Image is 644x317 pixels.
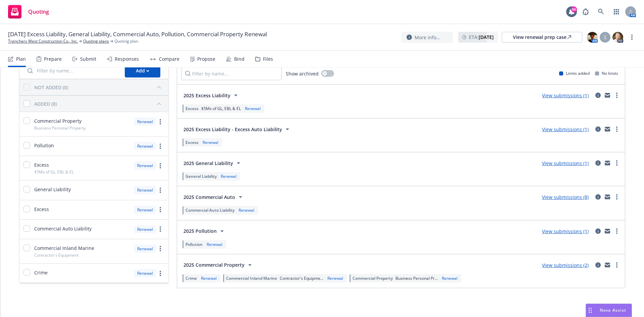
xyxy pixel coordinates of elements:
[613,261,621,269] a: more
[205,242,224,247] div: Renewal
[156,206,164,214] a: more
[200,275,218,281] div: Renewal
[201,106,241,111] span: $5Mx of GL, EBL & EL
[134,269,156,277] div: Renewal
[613,193,621,201] a: more
[34,269,48,276] span: Crime
[156,269,164,277] a: more
[502,32,582,43] a: View renewal prep case
[185,242,203,247] span: Pollution
[219,173,238,179] div: Renewal
[603,125,611,133] a: mail
[244,106,262,111] div: Renewal
[440,275,459,281] div: Renewal
[479,34,494,40] strong: [DATE]
[613,91,621,99] a: more
[594,227,602,235] a: circleInformation
[34,206,49,213] span: Excess
[612,32,623,43] img: photo
[586,304,594,317] div: Drag to move
[156,118,164,126] a: more
[34,161,49,168] span: Excess
[603,193,611,201] a: mail
[603,91,611,99] a: mail
[181,156,245,170] button: 2025 General Liability
[136,64,149,77] div: Add
[542,126,589,133] a: View submissions (1)
[114,38,138,44] span: Quoting plan
[183,92,230,99] span: 2025 Excess Liability
[125,64,160,77] button: Add
[594,91,602,99] a: circleInformation
[183,227,217,234] span: 2025 Pollution
[80,56,96,62] div: Submit
[594,193,602,201] a: circleInformation
[134,206,156,214] div: Renewal
[395,275,438,281] span: Business Personal Pr...
[197,56,215,62] div: Propose
[134,117,156,126] div: Renewal
[159,56,179,62] div: Compare
[34,84,68,91] div: NOT ADDED (0)
[34,169,74,175] span: $5Mx of GL, EBL & EL
[201,140,220,145] div: Renewal
[542,92,589,99] a: View submissions (1)
[156,162,164,170] a: more
[594,261,602,269] a: circleInformation
[34,117,82,124] span: Commercial Property
[134,161,156,170] div: Renewal
[286,70,319,77] span: Show archived
[134,142,156,150] div: Renewal
[415,34,440,41] span: More info...
[600,307,626,313] span: Nova Assist
[603,227,611,235] a: mail
[280,275,323,281] span: Contractor's Equipme...
[594,5,608,18] a: Search
[83,38,109,44] a: Quoting plans
[5,2,52,21] a: Quoting
[628,33,636,41] a: more
[542,194,589,200] a: View submissions (8)
[353,275,393,281] span: Commercial Property
[513,32,571,42] div: View renewal prep case
[183,126,282,133] span: 2025 Excess Liability - Excess Auto Liability
[156,142,164,150] a: more
[185,140,199,145] span: Excess
[234,56,245,62] div: Bind
[603,261,611,269] a: mail
[16,56,26,62] div: Plan
[542,262,589,268] a: View submissions (2)
[34,100,57,107] div: ADDED (8)
[134,225,156,233] div: Renewal
[181,258,256,272] button: 2025 Commercial Property
[156,186,164,194] a: more
[181,190,247,204] button: 2025 Commercial Auto
[587,32,598,43] img: photo
[401,32,453,43] button: More info...
[542,228,589,234] a: View submissions (1)
[34,186,71,193] span: General Liability
[613,227,621,235] a: more
[185,106,199,111] span: Excess
[559,70,590,76] div: Limits added
[44,56,62,62] div: Prepare
[181,224,228,238] button: 2025 Pollution
[594,159,602,167] a: circleInformation
[185,275,197,281] span: Crime
[226,275,277,281] span: Commercial Inland Marine
[183,261,245,268] span: 2025 Commercial Property
[115,56,139,62] div: Responses
[181,122,294,136] button: 2025 Excess Liability - Excess Auto Liability
[263,56,273,62] div: Files
[156,225,164,233] a: more
[603,159,611,167] a: mail
[183,160,233,167] span: 2025 General Liability
[469,34,494,41] span: ETA :
[134,245,156,253] div: Renewal
[542,160,589,166] a: View submissions (1)
[34,125,86,131] span: Business Personal Property
[23,64,121,77] input: Filter by name...
[28,9,49,14] span: Quoting
[34,245,94,252] span: Commercial Inland Marine
[613,159,621,167] a: more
